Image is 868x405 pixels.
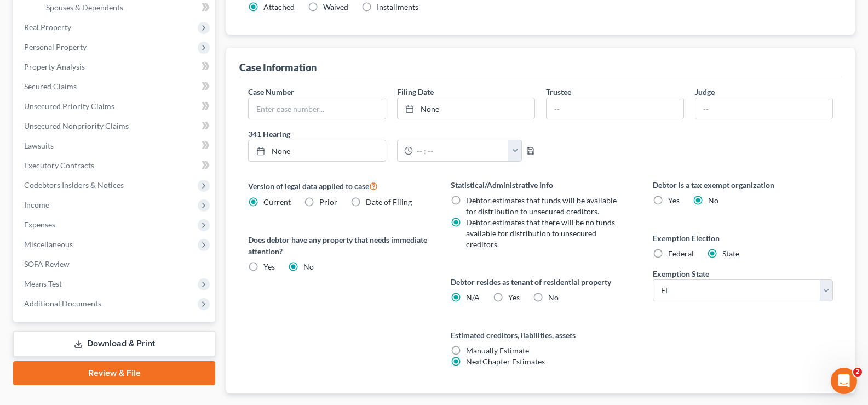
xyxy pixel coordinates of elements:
span: Debtor estimates that there will be no funds available for distribution to unsecured creditors. [466,218,615,249]
label: Statistical/Administrative Info [451,179,631,191]
span: Income [24,200,49,209]
a: SOFA Review [15,254,215,274]
span: Unsecured Nonpriority Claims [24,121,129,130]
input: -- [695,98,832,119]
span: Additional Documents [24,299,101,308]
span: No [548,293,559,302]
a: Secured Claims [15,77,215,96]
label: Estimated creditors, liabilities, assets [451,329,631,341]
span: No [303,262,314,271]
span: Current [263,197,291,207]
a: Unsecured Priority Claims [15,96,215,116]
span: State [722,249,739,258]
span: Waived [323,2,348,12]
span: Personal Property [24,42,87,52]
span: Secured Claims [24,82,77,91]
a: Property Analysis [15,57,215,77]
span: NextChapter Estimates [466,357,545,366]
input: -- : -- [413,140,509,161]
label: Version of legal data applied to case [248,179,428,192]
a: None [398,98,534,119]
span: SOFA Review [24,259,70,269]
span: Federal [668,249,694,258]
a: None [249,140,386,161]
span: Executory Contracts [24,161,94,170]
span: Miscellaneous [24,239,73,249]
input: Enter case number... [249,98,386,119]
label: Case Number [248,86,294,98]
label: Exemption State [653,268,709,279]
span: No [708,196,718,205]
span: Expenses [24,220,55,229]
span: Unsecured Priority Claims [24,101,114,111]
span: Yes [508,293,520,302]
label: Debtor resides as tenant of residential property [451,276,631,288]
a: Download & Print [13,331,215,357]
span: Lawsuits [24,141,54,150]
span: Prior [319,197,337,207]
span: N/A [466,293,480,302]
label: Trustee [546,86,571,98]
span: Codebtors Insiders & Notices [24,180,124,190]
span: Spouses & Dependents [46,3,123,12]
a: Review & File [13,361,215,385]
span: Yes [263,262,275,271]
span: Property Analysis [24,62,85,71]
span: Manually Estimate [466,346,529,355]
iframe: Intercom live chat [831,368,857,394]
span: Real Property [24,22,71,32]
a: Executory Contracts [15,156,215,175]
span: 2 [853,368,862,377]
div: Case Information [239,61,317,74]
span: Attached [263,2,295,12]
a: Lawsuits [15,136,215,156]
a: Unsecured Nonpriority Claims [15,116,215,136]
span: Debtor estimates that funds will be available for distribution to unsecured creditors. [466,196,617,216]
label: Judge [695,86,715,98]
span: Means Test [24,279,62,288]
label: Does debtor have any property that needs immediate attention? [248,234,428,257]
span: Yes [668,196,680,205]
input: -- [547,98,683,119]
label: Filing Date [397,86,434,98]
label: 341 Hearing [243,128,541,140]
label: Exemption Election [653,232,833,244]
label: Debtor is a tax exempt organization [653,179,833,191]
span: Date of Filing [366,197,412,207]
span: Installments [377,2,418,12]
